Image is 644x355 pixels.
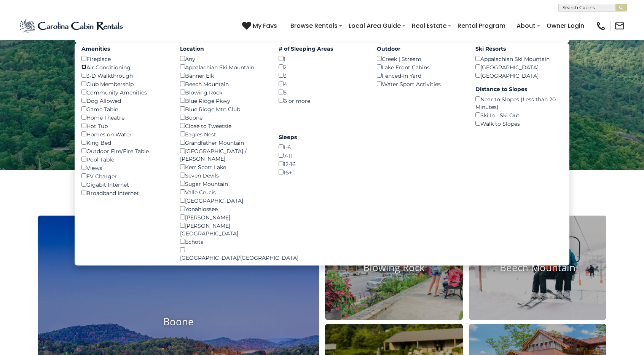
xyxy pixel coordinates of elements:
div: Near to Slopes (Less than 20 Minutes) [475,95,563,111]
div: Air Conditioning [81,63,169,71]
span: My Favs [253,21,277,30]
a: Local Area Guide [345,19,405,32]
label: # of Sleeping Areas [279,45,366,53]
div: Appalachian Ski Mountain [475,54,563,63]
div: Water Sport Activities [377,80,464,88]
div: Beech Mountain [180,80,267,88]
img: phone-regular-black.png [596,21,606,31]
div: 4 [279,80,366,88]
div: Game Table [81,105,169,113]
a: My Favs [242,21,279,31]
div: [GEOGRAPHIC_DATA] / [PERSON_NAME] [180,147,267,163]
h4: Boone [38,316,319,328]
div: Eagles Nest [180,130,267,138]
div: Ski In - Ski Out [475,111,563,119]
div: Valle Crucis [180,188,267,196]
div: Yonahlossee [180,205,267,213]
div: Club Membership [81,80,169,88]
div: Gigabit Internet [81,180,169,189]
div: Dog Allowed [81,96,169,105]
a: Beech Mountain [469,216,607,320]
div: 7-11 [279,151,366,160]
a: About [513,19,539,32]
img: mail-regular-black.png [614,21,625,31]
label: Sleeps [279,133,366,141]
div: Fireplace [81,54,169,63]
div: 1 [279,54,366,63]
div: 3 [279,71,366,80]
div: Lake Front Cabins [377,63,464,71]
div: Seven Devils [180,171,267,179]
div: Banner Elk [180,71,267,80]
div: EV Charger [81,172,169,180]
div: Community Amenities [81,88,169,96]
div: Home Theatre [81,113,169,122]
div: [GEOGRAPHIC_DATA] [475,63,563,71]
div: King Bed [81,138,169,147]
div: [PERSON_NAME][GEOGRAPHIC_DATA] [180,221,267,237]
div: Fenced-In Yard [377,71,464,80]
h4: Blowing Rock [325,262,463,274]
div: Blue Ridge Pkwy [180,96,267,105]
h3: Select Your Destination [37,189,607,216]
label: Outdoor [377,45,464,53]
img: Blue-2.png [19,18,124,34]
div: [GEOGRAPHIC_DATA] [475,71,563,80]
div: 6 or more [279,96,366,105]
div: Any [180,54,267,63]
div: Outdoor Fire/Fire Table [81,147,169,155]
div: Hot Tub [81,122,169,130]
div: [GEOGRAPHIC_DATA]/[GEOGRAPHIC_DATA] [180,246,267,262]
div: Kerr Scott Lake [180,163,267,171]
div: Grandfather Mountain [180,138,267,147]
a: Blowing Rock [325,216,463,320]
label: Amenities [81,45,169,53]
div: Boone [180,113,267,122]
div: Views [81,163,169,172]
h4: Beech Mountain [469,262,607,274]
div: 1-6 [279,143,366,151]
div: Walk to Slopes [475,119,563,128]
div: Close to Tweetsie [180,122,267,130]
div: Homes on Water [81,130,169,138]
div: Blue Ridge Mtn Club [180,105,267,113]
label: Location [180,45,267,53]
div: 2 [279,63,366,71]
div: 3-D Walkthrough [81,71,169,80]
a: Owner Login [543,19,588,32]
a: Rental Program [454,19,509,32]
label: Distance to Slopes [475,85,563,93]
div: 5 [279,88,366,96]
a: Real Estate [408,19,450,32]
div: Sugar Mountain [180,179,267,188]
div: Creek | Stream [377,54,464,63]
a: Browse Rentals [287,19,341,32]
div: [GEOGRAPHIC_DATA] [180,196,267,205]
div: Echota [180,237,267,246]
div: Appalachian Ski Mountain [180,63,267,71]
div: 12-16 [279,160,366,168]
div: 16+ [279,168,366,176]
div: [PERSON_NAME] [180,213,267,221]
div: Pool Table [81,155,169,163]
label: Ski Resorts [475,45,563,53]
div: Broadband Internet [81,189,169,197]
div: Blowing Rock [180,88,267,96]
